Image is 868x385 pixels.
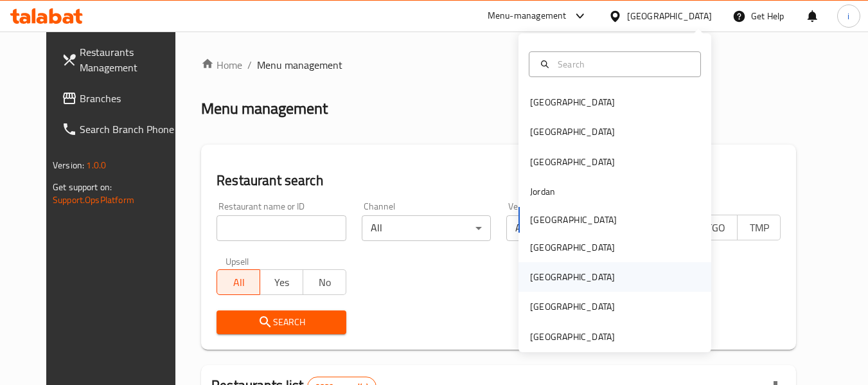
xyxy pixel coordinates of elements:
[530,240,615,255] div: [GEOGRAPHIC_DATA]
[530,300,615,314] div: [GEOGRAPHIC_DATA]
[553,57,693,71] input: Search
[530,95,615,109] div: [GEOGRAPHIC_DATA]
[201,57,796,73] nav: breadcrumb
[80,121,181,137] span: Search Branch Phone
[53,179,112,195] span: Get support on:
[506,215,635,241] div: All
[53,157,84,174] span: Version:
[260,269,303,295] button: Yes
[743,219,775,237] span: TMP
[308,273,341,292] span: No
[265,273,298,292] span: Yes
[80,44,181,75] span: Restaurants Management
[51,83,191,114] a: Branches
[847,9,849,23] span: i
[217,215,346,241] input: Search for restaurant name or ID..
[53,192,134,208] a: Support.OpsPlatform
[303,269,346,295] button: No
[530,330,615,344] div: [GEOGRAPHIC_DATA]
[217,171,781,190] h2: Restaurant search
[530,155,615,169] div: [GEOGRAPHIC_DATA]
[530,270,615,284] div: [GEOGRAPHIC_DATA]
[530,184,555,199] div: Jordan
[488,8,567,24] div: Menu-management
[51,114,191,145] a: Search Branch Phone
[227,314,335,330] span: Search
[700,219,732,237] span: TGO
[694,215,738,240] button: TGO
[530,125,615,139] div: [GEOGRAPHIC_DATA]
[217,310,346,334] button: Search
[226,256,249,265] label: Upsell
[737,215,781,240] button: TMP
[201,98,328,119] h2: Menu management
[627,9,712,23] div: [GEOGRAPHIC_DATA]
[201,57,242,73] a: Home
[222,273,255,292] span: All
[257,57,342,73] span: Menu management
[80,91,181,106] span: Branches
[247,57,252,73] li: /
[86,157,106,174] span: 1.0.0
[362,215,491,241] div: All
[217,269,260,295] button: All
[51,37,191,83] a: Restaurants Management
